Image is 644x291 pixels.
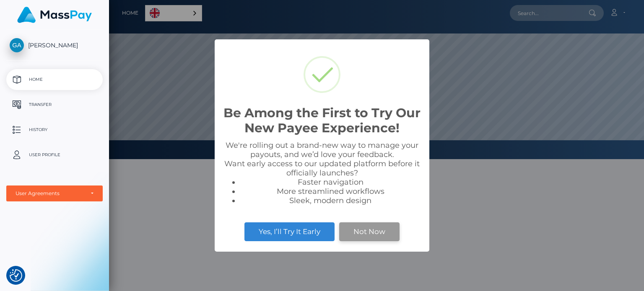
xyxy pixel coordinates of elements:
p: History [10,124,99,136]
span: [PERSON_NAME] [6,41,103,49]
img: MassPay [17,7,92,23]
p: User Profile [10,149,99,161]
button: Consent Preferences [10,269,22,282]
li: Faster navigation [240,178,421,187]
img: Revisit consent button [10,269,22,282]
button: Yes, I’ll Try It Early [244,222,335,241]
button: Not Now [339,222,400,241]
li: More streamlined workflows [240,187,421,196]
button: User Agreements [6,185,103,201]
div: User Agreements [16,190,84,197]
div: We're rolling out a brand-new way to manage your payouts, and we’d love your feedback. Want early... [223,141,421,205]
p: Home [10,73,99,86]
p: Transfer [10,98,99,111]
h2: Be Among the First to Try Our New Payee Experience! [223,106,421,136]
li: Sleek, modern design [240,196,421,205]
